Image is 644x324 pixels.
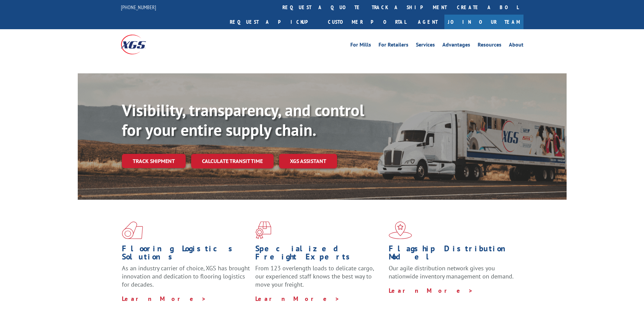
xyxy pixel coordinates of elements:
h1: Specialized Freight Experts [255,245,384,264]
a: For Retailers [379,42,408,50]
a: Request a pickup [225,15,323,29]
p: From 123 overlength loads to delicate cargo, our experienced staff knows the best way to move you... [255,264,384,294]
span: Our agile distribution network gives you nationwide inventory management on demand. [389,264,514,280]
a: Learn More > [389,287,473,294]
a: Track shipment [122,154,186,168]
h1: Flooring Logistics Solutions [122,245,250,264]
a: XGS ASSISTANT [279,154,337,168]
a: Join Our Team [444,15,523,29]
img: xgs-icon-total-supply-chain-intelligence-red [122,221,143,239]
a: Resources [478,42,501,50]
a: Learn More > [255,295,340,303]
img: xgs-icon-focused-on-flooring-red [255,221,271,239]
a: Customer Portal [323,15,411,29]
a: Services [416,42,435,50]
a: About [509,42,523,50]
a: For Mills [350,42,371,50]
h1: Flagship Distribution Model [389,245,517,264]
a: [PHONE_NUMBER] [121,4,156,11]
a: Agent [411,15,444,29]
a: Advantages [442,42,470,50]
a: Calculate transit time [191,154,274,168]
b: Visibility, transparency, and control for your entire supply chain. [122,100,364,140]
img: xgs-icon-flagship-distribution-model-red [389,221,412,239]
span: As an industry carrier of choice, XGS has brought innovation and dedication to flooring logistics... [122,264,250,288]
a: Learn More > [122,295,206,303]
